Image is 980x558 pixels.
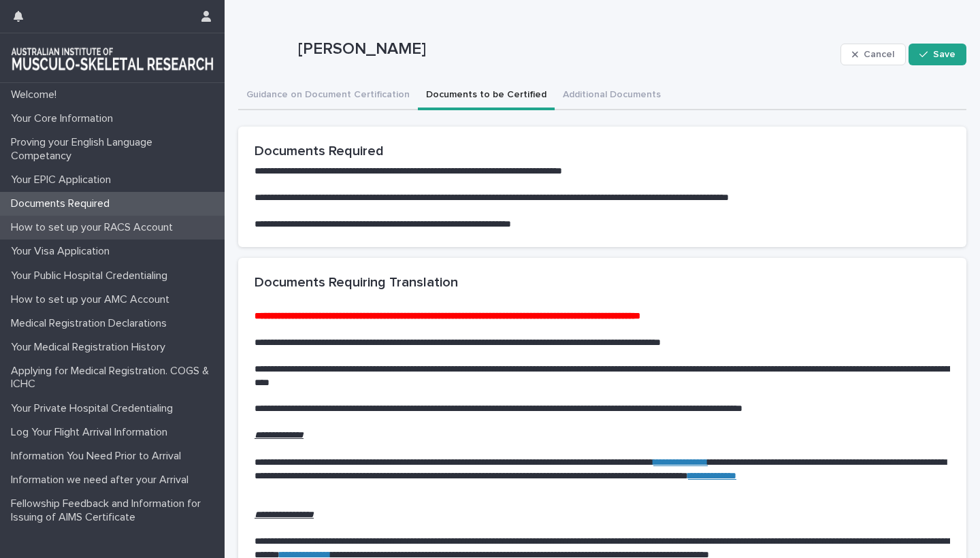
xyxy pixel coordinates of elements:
p: How to set up your RACS Account [5,221,184,234]
h2: Documents Required [255,143,950,159]
p: Documents Required [5,197,120,210]
span: Save [933,50,955,59]
p: Log Your Flight Arrival Information [5,426,178,439]
p: Your Public Hospital Credentialing [5,269,178,282]
span: Cancel [864,50,894,59]
p: Your Medical Registration History [5,341,176,354]
button: Guidance on Document Certification [238,82,418,110]
p: Information You Need Prior to Arrival [5,450,192,463]
p: Fellowship Feedback and Information for Issuing of AIMS Certificate [5,497,225,523]
p: Your Private Hospital Credentialing [5,402,184,415]
p: Information we need after your Arrival [5,474,199,487]
p: How to set up your AMC Account [5,293,180,306]
button: Save [909,44,966,65]
p: Your EPIC Application [5,174,122,186]
p: Medical Registration Declarations [5,317,178,330]
h2: Documents Requiring Translation [255,274,950,291]
p: Applying for Medical Registration. COGS & ICHC [5,365,225,391]
p: Your Core Information [5,112,124,125]
button: Cancel [840,44,906,65]
p: [PERSON_NAME] [298,39,835,59]
p: Proving your English Language Competancy [5,136,225,162]
p: Welcome! [5,88,67,101]
img: 1xcjEmqDTcmQhduivVBy [11,44,214,71]
button: Documents to be Certified [418,82,555,110]
button: Additional Documents [555,82,669,110]
p: Your Visa Application [5,245,120,258]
